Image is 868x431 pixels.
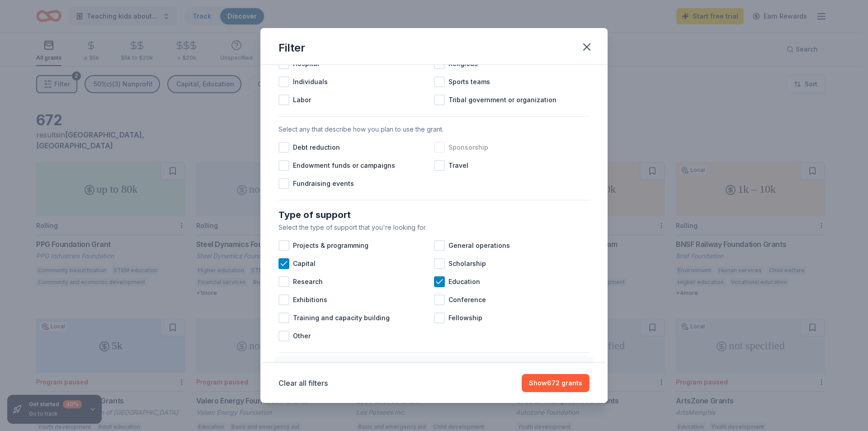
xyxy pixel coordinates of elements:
span: Travel [448,160,468,171]
span: Fundraising events [293,178,354,189]
span: Projects & programming [293,240,368,251]
span: Research [293,276,323,287]
div: Filter [278,41,305,55]
span: Scholarship [448,258,486,269]
span: Tribal government or organization [448,95,557,105]
div: Select any that describe how you plan to use the grant. [278,124,590,135]
span: General operations [448,240,510,251]
span: Training and capacity building [293,313,390,323]
span: Sponsorship [448,142,488,153]
div: Type of support [278,208,590,222]
span: Individuals [293,76,328,87]
span: Endowment funds or campaigns [293,160,395,171]
span: Fellowship [448,313,482,323]
span: Capital [293,258,316,269]
span: Exhibitions [293,294,327,305]
span: Labor [293,95,311,105]
span: Other [293,331,311,341]
button: Show672 grants [522,374,590,392]
div: Select the type of support that you're looking for. [278,222,590,233]
button: Clear all filters [278,378,328,388]
span: Education [448,276,480,287]
span: Conference [448,294,486,305]
span: Sports teams [448,76,490,87]
span: Debt reduction [293,142,340,153]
